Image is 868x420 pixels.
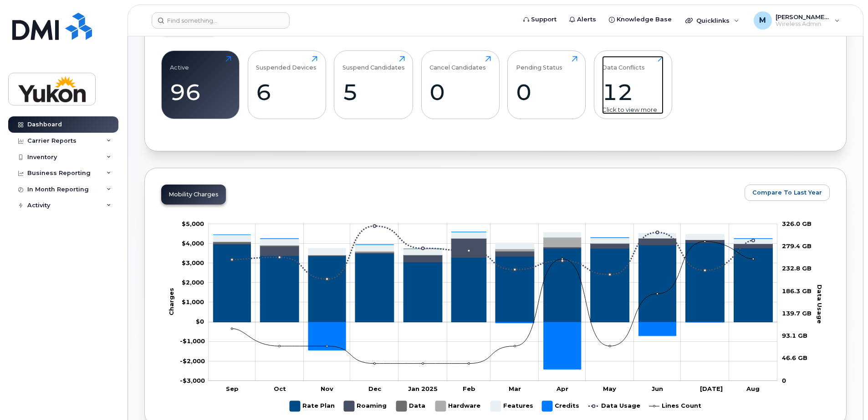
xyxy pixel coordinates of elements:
tspan: 93.1 GB [782,332,807,339]
input: Find something... [152,12,290,29]
tspan: $0 [196,318,204,325]
tspan: [DATE] [700,385,723,392]
g: $0 [182,298,204,305]
div: Cancel Candidates [429,56,486,71]
span: Support [531,15,557,24]
tspan: 279.4 GB [782,242,812,250]
tspan: $4,000 [182,240,204,247]
tspan: Charges [168,288,175,315]
span: Alerts [577,15,596,24]
span: Wireless Admin [776,20,830,28]
div: Quicklinks [679,11,745,30]
a: Cancel Candidates0 [429,56,491,114]
g: $0 [182,279,204,286]
span: Knowledge Base [617,15,672,24]
div: Active [170,56,189,71]
button: Compare To Last Year [745,185,830,201]
div: 0 [516,79,577,105]
tspan: Oct [274,385,286,392]
tspan: 139.7 GB [782,310,812,317]
tspan: Sep [226,385,239,392]
div: Click to view more [602,105,664,114]
span: M [759,15,766,26]
g: Lines Count [649,397,701,415]
div: Suspended Devices [256,56,317,71]
tspan: $5,000 [182,220,204,227]
a: Pending Status0 [516,56,577,114]
tspan: 186.3 GB [782,287,812,295]
g: $0 [180,338,205,345]
g: Legend [290,397,701,415]
tspan: 232.8 GB [782,265,812,272]
tspan: Apr [556,385,568,392]
tspan: $1,000 [182,298,204,305]
tspan: Data Usage [816,285,823,324]
g: Features [213,232,772,255]
tspan: -$2,000 [180,357,205,365]
g: Data Usage [588,397,640,415]
tspan: Mar [509,385,521,392]
g: Roaming [344,397,387,415]
span: [PERSON_NAME].[PERSON_NAME] [776,13,830,20]
tspan: Dec [368,385,382,392]
a: Data Conflicts12Click to view more [602,56,664,114]
div: 5 [342,79,405,105]
div: 96 [170,79,231,105]
tspan: -$3,000 [180,377,205,384]
g: Rate Plan [290,397,335,415]
g: Features [490,397,533,415]
div: Suspend Candidates [342,56,405,71]
tspan: Aug [746,385,760,392]
div: 12 [602,79,664,105]
tspan: 46.6 GB [782,355,807,362]
div: Pending Status [516,56,562,71]
div: 0 [429,79,491,105]
tspan: Feb [463,385,475,392]
g: Credits [542,397,579,415]
g: $0 [182,259,204,266]
tspan: 326.0 GB [782,220,812,227]
tspan: $3,000 [182,259,204,266]
span: Compare To Last Year [752,188,822,197]
g: Data [396,397,426,415]
div: 6 [256,79,317,105]
tspan: Jun [652,385,663,392]
g: $0 [182,240,204,247]
tspan: Nov [321,385,333,392]
tspan: Jan 2025 [408,385,438,392]
a: Support [517,10,563,29]
a: Alerts [563,10,602,29]
a: Suspend Candidates5 [342,56,405,114]
tspan: May [603,385,616,392]
a: Knowledge Base [602,10,678,29]
a: Active96 [170,56,231,114]
g: $0 [182,220,204,227]
tspan: $2,000 [182,279,204,286]
g: $0 [180,357,205,365]
g: $0 [180,377,205,384]
g: Hardware [435,397,481,415]
div: Data Conflicts [602,56,645,71]
a: Suspended Devices6 [256,56,317,114]
g: Rate Plan [213,243,772,322]
span: Quicklinks [696,17,730,24]
div: Mitchel.Williams [747,11,846,30]
tspan: -$1,000 [180,338,205,345]
tspan: 0 [782,377,786,384]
